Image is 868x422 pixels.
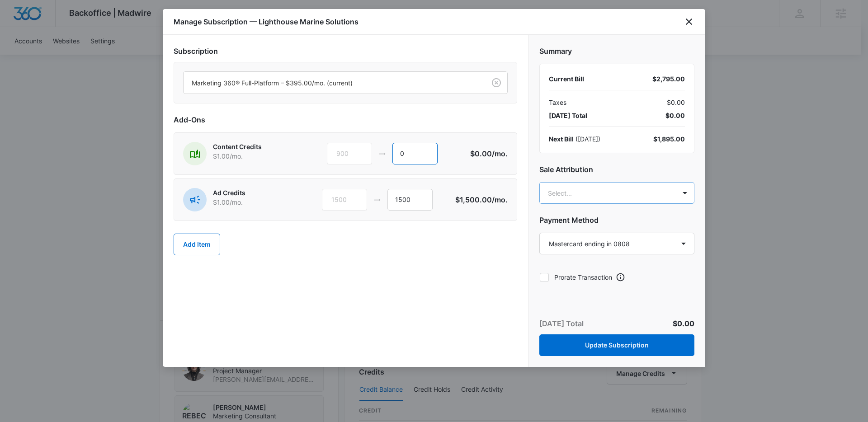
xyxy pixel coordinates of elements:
h2: Summary [539,46,694,56]
p: $1.00 /mo. [213,151,292,161]
p: $0.00 [465,148,508,159]
span: $0.00 [665,111,685,120]
p: Content Credits [213,142,292,151]
input: 1 [387,189,433,211]
span: [DATE] Total [549,111,587,120]
button: Update Subscription [539,334,694,356]
div: $2,795.00 [652,74,685,84]
p: Ad Credits [213,188,292,197]
h2: Add-Ons [174,114,517,125]
span: Taxes [549,98,566,107]
label: Prorate Transaction [539,272,612,282]
p: $1,500.00 [455,194,508,205]
p: [DATE] Total [539,318,584,329]
span: Current Bill [549,75,584,83]
span: $0.00 [673,319,694,328]
button: close [684,16,694,27]
input: Subscription [192,78,193,88]
span: /mo. [492,195,508,204]
p: $1.00 /mo. [213,197,292,207]
input: 1 [392,143,438,164]
h1: Manage Subscription — Lighthouse Marine Solutions [174,16,359,27]
h2: Payment Method [539,215,694,225]
span: $0.00 [667,98,685,107]
span: Next Bill [549,135,574,143]
h2: Sale Attribution [539,164,694,175]
div: $1,895.00 [653,134,685,144]
div: ( [DATE] ) [549,134,600,144]
span: /mo. [492,149,508,158]
button: Clear [489,75,504,90]
h2: Subscription [174,46,517,56]
button: Add Item [174,234,220,255]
